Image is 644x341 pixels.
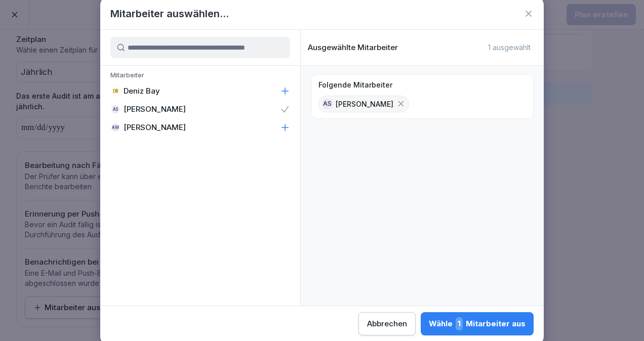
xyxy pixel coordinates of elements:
p: Folgende Mitarbeiter [318,80,392,90]
h1: Mitarbeiter auswählen... [110,6,229,21]
button: Wähle1Mitarbeiter aus [421,312,534,335]
p: Mitarbeiter [100,71,300,82]
p: 1 ausgewählt [488,43,531,52]
div: Wähle Mitarbeiter aus [429,317,526,330]
p: [PERSON_NAME] [336,99,393,109]
button: Abbrechen [358,312,416,335]
div: AS [322,99,333,109]
p: [PERSON_NAME] [124,104,186,114]
p: [PERSON_NAME] [124,122,186,133]
p: Deniz Bay [124,86,160,96]
div: AS [111,105,119,113]
div: DB [111,87,119,95]
div: Abbrechen [367,318,407,329]
p: Ausgewählte Mitarbeiter [308,43,398,52]
span: 1 [456,317,463,330]
div: AW [111,123,119,132]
